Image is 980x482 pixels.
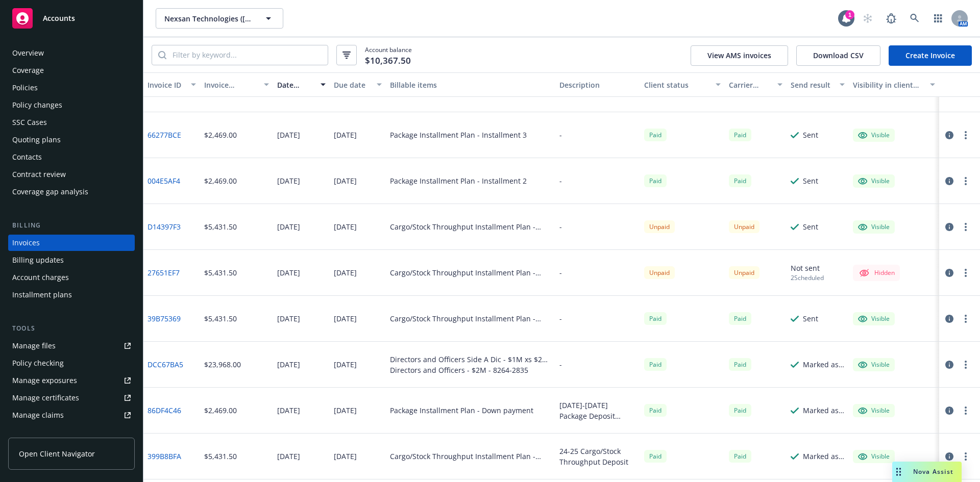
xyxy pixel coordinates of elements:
div: [DATE] [334,359,357,370]
a: Manage certificates [8,390,135,406]
span: Paid [644,404,667,417]
div: [DATE] [334,267,357,278]
a: Billing updates [8,252,135,268]
span: Nexsan Technologies ([GEOGRAPHIC_DATA].), LLC [164,13,253,24]
div: Paid [644,358,667,371]
div: Paid [729,404,751,417]
div: [DATE] [334,130,357,140]
div: Visible [858,222,890,232]
button: Send result [787,72,849,97]
a: 004E5AF4 [148,175,180,186]
button: Client status [640,72,725,97]
a: 86DF4C46 [148,405,181,416]
button: Visibility in client dash [849,72,939,97]
div: [DATE] [334,451,357,462]
a: Contacts [8,149,135,165]
div: Visible [858,131,890,140]
div: Date issued [277,80,314,90]
div: Paid [644,312,667,325]
span: Account balance [365,45,412,64]
div: - [559,175,562,186]
button: Nexsan Technologies ([GEOGRAPHIC_DATA].), LLC [156,8,283,29]
button: Download CSV [796,45,880,66]
div: [DATE] [277,175,300,186]
div: Installment plans [12,287,72,303]
div: [DATE] [277,451,300,462]
div: Contacts [12,149,42,165]
div: $23,968.00 [204,359,241,370]
div: Package Installment Plan - Installment 2 [390,175,527,186]
div: - [559,359,562,370]
button: Nova Assist [892,462,962,482]
div: - [559,267,562,278]
div: Visible [858,360,890,369]
div: Paid [729,312,751,325]
div: - [559,221,562,232]
input: Filter by keyword... [166,45,328,65]
div: [DATE] [277,267,300,278]
span: Paid [729,129,751,141]
span: Accounts [43,14,75,22]
div: $5,431.50 [204,313,237,324]
div: Visible [858,406,890,415]
div: $5,431.50 [204,451,237,462]
div: Description [559,80,636,90]
button: Date issued [273,72,330,97]
a: 399B8BFA [148,451,181,462]
a: Account charges [8,269,135,286]
a: Manage claims [8,407,135,423]
div: Package Installment Plan - Installment 3 [390,130,527,140]
a: Start snowing [857,8,878,29]
div: Not sent [791,263,820,273]
div: Paid [729,358,751,371]
div: Paid [644,129,667,141]
a: 39B75369 [148,313,181,324]
a: Installment plans [8,287,135,303]
div: $2,469.00 [204,175,237,186]
div: Manage exposures [12,372,77,389]
svg: Search [158,51,166,59]
div: [DATE] [334,313,357,324]
div: Sent [803,313,818,324]
div: Cargo/Stock Throughput Installment Plan - Installment 2 [390,221,551,232]
button: Carrier status [725,72,787,97]
div: Overview [12,45,44,61]
div: Drag to move [892,462,905,482]
div: Client status [644,80,709,90]
div: Coverage [12,62,44,79]
div: Invoice ID [148,80,185,90]
span: Open Client Navigator [19,448,95,459]
div: Paid [729,174,751,187]
span: Manage exposures [8,372,135,389]
button: Billable items [386,72,555,97]
div: Carrier status [729,80,772,90]
div: [DATE] [277,130,300,140]
a: Overview [8,45,135,61]
div: [DATE] [334,175,357,186]
div: [DATE] [334,405,357,416]
div: [DATE]-[DATE] Package Deposit Invoice [559,400,636,421]
a: SSC Cases [8,114,135,131]
span: Paid [729,450,751,463]
div: [DATE] [277,405,300,416]
div: Billing updates [12,252,64,268]
div: $2,469.00 [204,405,237,416]
div: Sent [803,221,818,232]
div: Contract review [12,166,66,183]
div: Quoting plans [12,132,61,148]
div: Manage files [12,338,56,354]
a: DCC67BA5 [148,359,183,370]
div: - [559,130,562,140]
div: Coverage gap analysis [12,184,88,200]
a: Search [904,8,925,29]
div: [DATE] [334,221,357,232]
span: $10,367.50 [365,54,411,67]
div: Account charges [12,269,69,286]
div: Manage claims [12,407,64,423]
div: 1 [845,10,854,19]
div: Invoices [12,235,40,251]
div: Directors and Officers - $2M - 8264-2835 [390,365,551,375]
a: Coverage gap analysis [8,184,135,200]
